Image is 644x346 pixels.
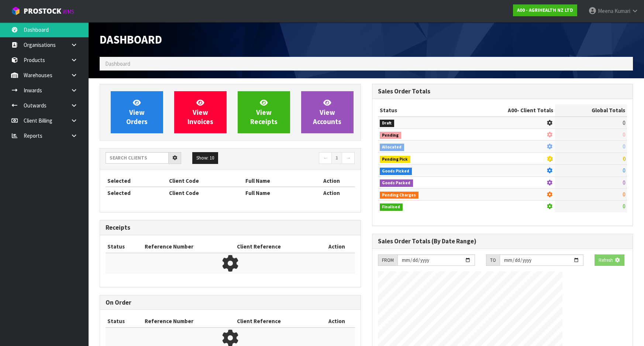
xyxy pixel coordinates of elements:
[309,187,355,199] th: Action
[126,98,148,126] span: View Orders
[319,152,332,164] a: ←
[331,152,342,164] a: 1
[513,4,577,16] a: A00 - AGRIHEALTH NZ LTD
[623,203,625,210] span: 0
[598,7,613,14] span: Meena
[106,175,167,187] th: Selected
[106,187,167,199] th: Selected
[167,175,244,187] th: Client Code
[517,7,573,13] strong: A00 - AGRIHEALTH NZ LTD
[313,98,341,126] span: View Accounts
[244,175,309,187] th: Full Name
[595,254,624,266] button: Refresh
[623,131,625,138] span: 0
[380,203,403,211] span: Finalised
[623,143,625,150] span: 0
[167,187,244,199] th: Client Code
[24,6,61,16] span: ProStock
[486,254,500,266] div: TO
[380,144,404,151] span: Allocated
[106,315,143,327] th: Status
[623,155,625,162] span: 0
[614,7,630,14] span: Kumari
[380,132,402,139] span: Pending
[380,192,419,199] span: Pending Charges
[555,105,627,116] th: Global Totals
[378,238,627,245] h3: Sales Order Totals (By Date Range)
[111,91,163,133] a: ViewOrders
[187,98,213,126] span: View Invoices
[106,152,169,164] input: Search clients
[378,88,627,95] h3: Sales Order Totals
[380,168,412,175] span: Goods Picked
[380,179,413,187] span: Goods Packed
[460,105,555,116] th: - Client Totals
[106,299,355,306] h3: On Order
[623,179,625,186] span: 0
[380,156,411,163] span: Pending Pick
[319,315,355,327] th: Action
[63,8,74,15] small: WMS
[143,315,235,327] th: Reference Number
[174,91,227,133] a: ViewInvoices
[319,241,355,253] th: Action
[378,105,460,116] th: Status
[236,152,355,165] nav: Page navigation
[250,98,278,126] span: View Receipts
[106,224,355,231] h3: Receipts
[378,254,397,266] div: FROM
[143,241,235,253] th: Reference Number
[235,241,319,253] th: Client Reference
[623,119,625,126] span: 0
[100,32,162,47] span: Dashboard
[235,315,319,327] th: Client Reference
[106,241,143,253] th: Status
[309,175,355,187] th: Action
[244,187,309,199] th: Full Name
[508,107,517,114] span: A00
[342,152,355,164] a: →
[238,91,290,133] a: ViewReceipts
[301,91,354,133] a: ViewAccounts
[380,120,395,127] span: Draft
[11,6,20,16] img: cube-alt.png
[623,167,625,174] span: 0
[192,152,218,164] button: Show: 10
[623,191,625,198] span: 0
[105,60,130,67] span: Dashboard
